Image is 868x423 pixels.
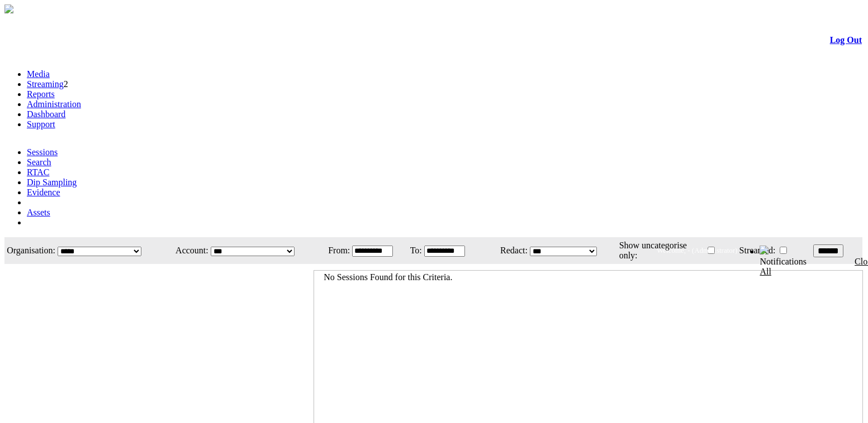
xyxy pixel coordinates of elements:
span: Show uncategorise only: [619,241,687,260]
a: Search [27,157,51,167]
td: Organisation: [6,238,56,263]
a: Streaming [27,79,64,89]
a: Evidence [27,188,60,197]
a: Assets [27,208,50,217]
img: bell24.png [760,246,769,254]
span: Welcome, - (Administrator) [657,246,737,254]
td: From: [321,238,350,263]
span: No Sessions Found for this Criteria. [324,272,452,282]
a: Log Out [830,35,862,45]
a: Support [27,119,55,129]
a: RTAC [27,167,49,177]
td: Redact: [478,238,528,263]
a: Dip Sampling [27,177,77,187]
td: To: [406,238,422,263]
span: 2 [64,79,68,89]
a: Dashboard [27,109,65,119]
a: Media [27,69,50,79]
a: Reports [27,89,55,99]
div: Notifications [760,257,840,277]
td: Account: [166,238,209,263]
a: Administration [27,99,81,109]
img: arrow-3.png [4,4,13,13]
a: Sessions [27,147,58,157]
